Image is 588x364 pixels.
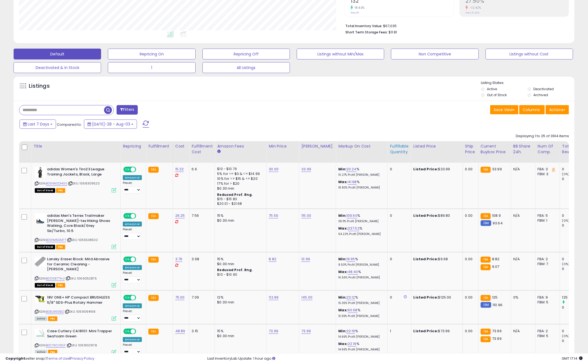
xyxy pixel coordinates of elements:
[108,62,195,73] button: 1
[84,120,137,129] button: [DATE]-28 - Aug-03
[481,213,491,219] small: FBA
[338,341,348,346] b: Max:
[35,245,55,249] span: All listings that are currently out of stock and unavailable for purchase on Amazon
[345,24,382,28] b: Total Inventory Value:
[523,107,540,112] span: Columns
[117,105,138,115] button: Filters
[338,179,348,184] b: Max:
[217,329,262,334] div: 15%
[492,264,499,269] span: 9.07
[68,181,100,186] span: | SKU: 1068309520
[123,181,142,193] div: Preset:
[148,213,158,219] small: FBA
[297,49,384,59] button: Listings without Min/Max
[345,22,565,29] li: $67,035
[46,343,66,348] a: B0CT6CV9SF
[192,295,211,300] div: 7.09
[338,226,348,231] b: Max:
[348,341,356,347] a: 22.19
[217,257,262,262] div: 15%
[492,295,498,300] span: 125
[47,295,113,306] b: 18V ONE+ HP Compact BRUSHLESS 5/8" SDS-Plus Rotary Hammer
[35,295,116,320] div: ASIN:
[269,328,278,334] a: 73.99
[338,307,348,313] b: Max:
[217,197,262,202] div: $15 - $15.83
[123,175,142,180] div: Amazon AI
[46,276,65,281] a: B001OE77HU
[346,167,356,172] a: 20.24
[493,221,503,226] span: 93.64
[538,295,556,300] div: FBA: 9
[202,62,290,73] button: All Listings
[519,105,545,114] button: Columns
[124,167,131,172] span: ON
[538,257,556,262] div: FBA: 2
[135,214,144,218] span: OFF
[217,202,262,206] div: $20.01 - $21.68
[108,49,195,59] button: Repricing On
[414,213,438,218] b: Listed Price:
[148,295,158,301] small: FBA
[481,220,491,226] small: FBM
[481,264,491,270] small: FBA
[148,143,170,149] div: Fulfillment
[35,213,116,249] div: ASIN:
[14,49,101,59] button: Default
[338,308,383,318] div: %
[217,143,264,149] div: Amazon Fees
[348,307,358,313] a: 60.68
[338,269,383,280] div: %
[562,266,584,271] div: 0
[538,167,556,172] div: FBA: 3
[338,276,383,280] p: 16.56% Profit [PERSON_NAME]
[123,271,142,283] div: Preset:
[338,226,383,236] div: %
[465,167,474,172] div: 0.00
[465,295,474,300] div: 0.00
[562,356,583,361] span: 2025-08-11 17:14 GMT
[538,172,556,177] div: FBM: 3
[135,167,144,172] span: OFF
[562,257,584,262] div: 0
[47,213,113,235] b: adidas Men's Terrex Trailmaker [PERSON_NAME]-tex Hiking Shoes Walking, Core Black/Grey Six/Turbo,...
[390,295,407,300] div: 0
[33,143,118,149] div: Title
[481,302,491,308] small: FBM
[348,179,357,185] a: 41.98
[390,257,407,262] div: 0
[202,49,290,59] button: Repricing Off
[148,329,158,335] small: FBA
[269,167,279,172] a: 30.00
[338,301,383,305] p: 15.35% Profit [PERSON_NAME]
[123,143,144,149] div: Repricing
[29,82,50,90] h5: Listings
[345,30,388,34] b: Short Term Storage Fees:
[217,272,262,277] div: $10 - $10.90
[124,296,131,300] span: ON
[338,213,346,218] b: Min:
[538,213,556,218] div: FBA: 5
[217,181,262,186] div: 17% for > $20
[56,188,65,193] span: FBA
[192,143,212,155] div: Fulfillment Cost
[175,328,185,334] a: 48.89
[70,356,94,361] a: Privacy Policy
[123,222,142,227] div: Amazon AI
[135,329,144,334] span: OFF
[65,309,95,314] span: | SKU: 1069064198
[414,295,459,300] div: $125.00
[217,171,262,176] div: 5% for >= $0 & <= $14.99
[562,223,584,228] div: 0
[538,329,556,334] div: FBA: 2
[338,143,385,149] div: Markup on Cost
[46,181,67,186] a: B09XM2DHGS
[562,143,582,155] div: Total Rev.
[124,257,131,262] span: ON
[47,167,113,178] b: adidas Women's Tiro23 League Training Jackets, Black, Large
[20,120,56,129] button: Last 7 Days
[562,177,584,181] div: 0
[175,167,184,172] a: 15.22
[538,143,558,155] div: Num of Comp.
[35,213,46,224] img: 31S0OgtLjOL._SL40_.jpg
